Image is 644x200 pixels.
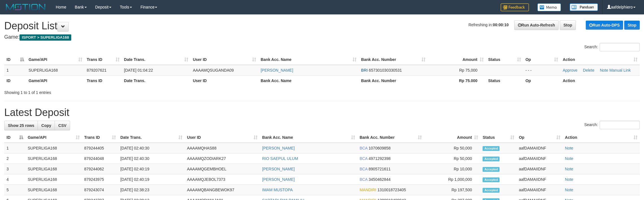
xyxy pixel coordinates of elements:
[4,153,25,164] td: 2
[560,54,640,65] th: Action: activate to sort column ascending
[424,143,481,153] td: Rp 50,000
[514,20,559,30] a: Run Auto-Refresh
[262,156,298,161] a: RIO SAEPUL ULUM
[25,132,82,143] th: Game/API: activate to sort column ascending
[565,146,573,150] a: Note
[459,68,477,72] span: Rp 75,000
[560,75,640,86] th: Action
[262,146,295,150] a: [PERSON_NAME]
[563,68,577,72] a: Approve
[58,123,66,128] span: CSV
[185,174,260,185] td: AAAAMQJEBOL7373
[4,121,38,130] a: Show 25 rows
[565,188,573,192] a: Note
[118,164,185,174] td: [DATE] 02:40:19
[483,157,500,161] span: Accepted
[523,75,561,86] th: Op
[25,185,82,195] td: SUPERLIGA168
[428,75,486,86] th: Rp 75.000
[4,174,25,185] td: 4
[565,156,573,161] a: Note
[262,167,295,171] a: [PERSON_NAME]
[4,65,26,76] td: 1
[424,174,481,185] td: Rp 1,000,000
[8,123,34,128] span: Show 25 rows
[118,143,185,153] td: [DATE] 02:40:30
[185,185,260,195] td: AAAAMQBANGBEWOK97
[609,68,631,72] a: Manual Link
[118,174,185,185] td: [DATE] 02:40:19
[191,75,258,86] th: User ID
[523,65,561,76] td: - - -
[4,107,640,118] h1: Latest Deposit
[565,177,573,182] a: Note
[4,132,25,143] th: ID: activate to sort column descending
[82,143,118,153] td: 879244405
[82,174,118,185] td: 879243975
[185,132,260,143] th: User ID: activate to sort column ascending
[517,143,563,153] td: aafDAMAIIDNF
[118,153,185,164] td: [DATE] 02:40:30
[4,34,640,40] h4: Game:
[563,132,640,143] th: Action: activate to sort column ascending
[369,177,391,182] span: Copy 3450462844 to clipboard
[38,121,55,130] a: Copy
[483,167,500,172] span: Accepted
[82,164,118,174] td: 879244062
[486,75,523,86] th: Status
[25,143,82,153] td: SUPERLIGA168
[4,75,26,86] th: ID
[4,3,47,11] img: MOTION_logo.png
[493,23,509,27] strong: 00:00:10
[262,177,295,182] a: [PERSON_NAME]
[586,21,623,30] a: Run Auto-DPS
[359,75,428,86] th: Bank Acc. Number
[600,43,640,51] input: Search:
[87,68,107,72] span: 879207621
[424,153,481,164] td: Rp 50,000
[55,121,70,130] a: CSV
[193,68,234,72] span: AAAAMQSUGANDA09
[4,164,25,174] td: 3
[360,188,376,192] span: MANDIRI
[82,132,118,143] th: Trans ID: activate to sort column ascending
[517,174,563,185] td: aafDAMAIIDNF
[4,54,26,65] th: ID: activate to sort column descending
[369,167,391,171] span: Copy 8905721611 to clipboard
[261,68,293,72] a: [PERSON_NAME]
[483,188,500,193] span: Accepted
[517,164,563,174] td: aafDAMAIIDNF
[124,68,153,72] span: [DATE] 01:04:22
[185,164,260,174] td: AAAAMQGEMBHOEL
[4,143,25,153] td: 1
[122,54,191,65] th: Date Trans.: activate to sort column ascending
[369,146,391,150] span: Copy 1070609858 to clipboard
[517,185,563,195] td: aafDAMAIIDNF
[584,121,640,129] label: Search:
[185,143,260,153] td: AAAAMQHAS88
[25,174,82,185] td: SUPERLIGA168
[517,153,563,164] td: aafDAMAIIDNF
[480,132,517,143] th: Status: activate to sort column ascending
[565,167,573,171] a: Note
[428,54,486,65] th: Amount: activate to sort column ascending
[501,3,529,11] img: Feedback.jpg
[517,132,563,143] th: Op: activate to sort column ascending
[191,54,258,65] th: User ID: activate to sort column ascending
[122,75,191,86] th: Date Trans.
[523,54,561,65] th: Op: activate to sort column ascending
[560,20,576,30] a: Stop
[486,54,523,65] th: Status: activate to sort column ascending
[583,68,594,72] a: Delete
[4,20,640,32] h1: Deposit List
[82,185,118,195] td: 879243074
[258,75,359,86] th: Bank Acc. Name
[20,34,71,41] span: ISPORT > SUPERLIGA168
[359,54,428,65] th: Bank Acc. Number: activate to sort column ascending
[360,167,368,171] span: BCA
[85,75,122,86] th: Trans ID
[369,68,402,72] span: Copy 657301030330531 to clipboard
[600,121,640,129] input: Search:
[584,43,640,51] label: Search:
[377,188,406,192] span: Copy 1310018723405 to clipboard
